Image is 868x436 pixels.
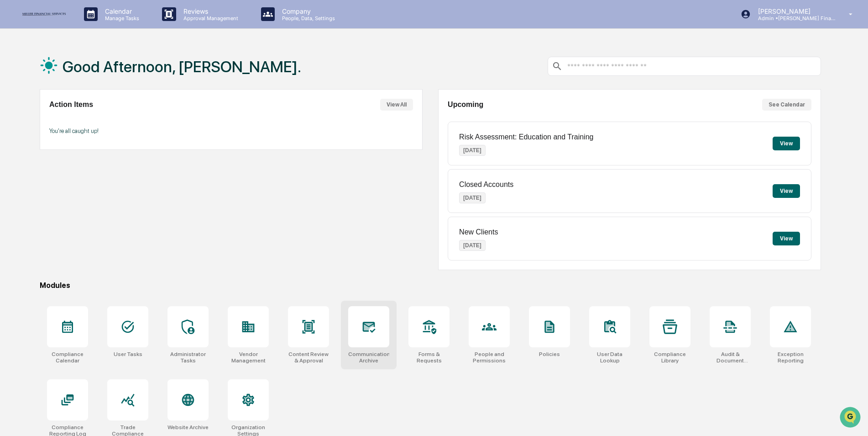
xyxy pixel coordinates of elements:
[63,112,117,128] a: 🗄️Attestations
[773,184,800,198] button: View
[469,351,510,364] div: People and Permissions
[155,73,166,84] button: Start new chat
[459,145,486,156] p: [DATE]
[31,79,115,86] div: We're available if you need us!
[18,133,58,142] span: Data Lookup
[114,351,142,357] div: User Tasks
[710,351,751,364] div: Audit & Document Logs
[176,15,243,21] p: Approval Management
[167,351,209,364] div: Administrator Tasks
[762,99,811,111] button: See Calendar
[448,101,483,109] h2: Upcoming
[773,232,800,245] button: View
[380,99,413,111] button: View All
[839,406,863,431] iframe: Open customer support
[176,7,243,15] p: Reviews
[91,155,110,162] span: Pylon
[40,281,821,290] div: Modules
[75,115,113,124] span: Attestations
[63,58,301,76] h1: Good Afternoon, [PERSON_NAME].
[167,424,209,431] div: Website Archive
[348,351,389,364] div: Communications Archive
[459,228,498,236] p: New Clients
[22,10,66,19] img: logo
[751,7,836,15] p: [PERSON_NAME]
[773,137,800,150] button: View
[275,7,340,15] p: Company
[539,351,560,357] div: Policies
[5,129,61,145] a: 🔎Data Lookup
[31,70,150,79] div: Start new chat
[5,112,63,128] a: 🖐️Preclearance
[649,351,690,364] div: Compliance Library
[288,351,329,364] div: Content Review & Approval
[64,154,110,162] a: Powered byPylon
[9,116,16,123] div: 🖐️
[751,15,836,21] p: Admin • [PERSON_NAME] Financial
[770,351,811,364] div: Exception Reporting
[18,115,59,124] span: Preclearance
[98,7,144,15] p: Calendar
[66,116,73,123] div: 🗄️
[49,128,413,134] p: You're all caught up!
[9,19,166,34] p: How can we help?
[459,133,593,141] p: Risk Assessment: Education and Training
[98,15,144,21] p: Manage Tasks
[408,351,450,364] div: Forms & Requests
[9,70,26,86] img: 1746055101610-c473b297-6a78-478c-a979-82029cc54cd1
[589,351,630,364] div: User Data Lookup
[9,133,16,141] div: 🔎
[49,101,93,109] h2: Action Items
[459,240,486,251] p: [DATE]
[459,181,513,189] p: Closed Accounts
[459,192,486,203] p: [DATE]
[275,15,340,21] p: People, Data, Settings
[228,351,269,364] div: Vendor Management
[47,351,88,364] div: Compliance Calendar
